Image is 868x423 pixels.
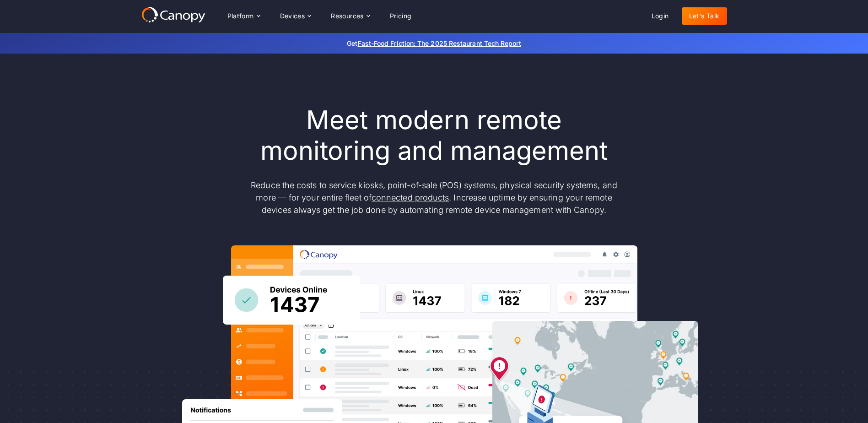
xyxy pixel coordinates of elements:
a: Fast-Food Friction: The 2025 Restaurant Tech Report [358,39,521,47]
div: Devices [273,7,318,25]
div: Resources [331,13,364,19]
p: Get [210,38,658,48]
a: Login [644,7,676,25]
div: Devices [280,13,305,19]
a: Let's Talk [682,7,727,25]
img: Canopy sees how many devices are online [223,276,360,325]
a: Pricing [383,7,419,25]
div: Platform [220,7,267,25]
div: Resources [323,7,377,25]
p: Reduce the costs to service kiosks, point-of-sale (POS) systems, physical security systems, and m... [242,179,626,216]
div: Platform [227,13,254,19]
h1: Meet modern remote monitoring and management [242,105,626,166]
a: connected products [372,193,449,202]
